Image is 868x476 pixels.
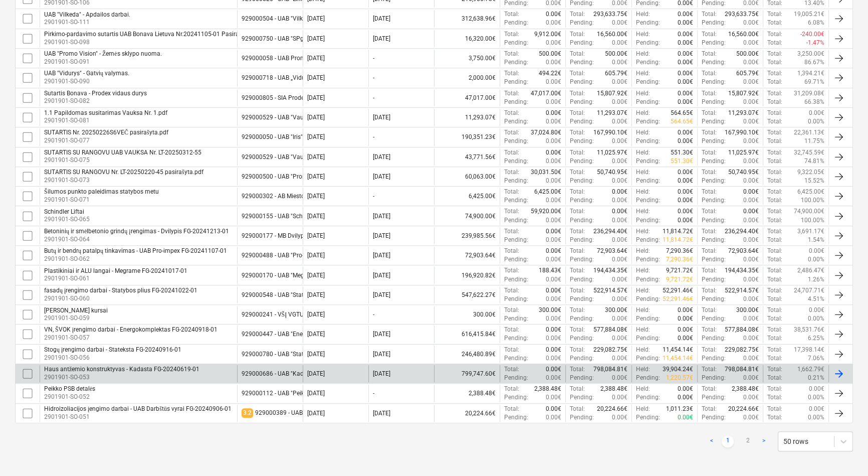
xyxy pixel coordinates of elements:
p: 0.00€ [743,188,759,196]
p: Held : [636,89,650,98]
p: 0.00€ [809,109,824,117]
p: 293,633.75€ [593,10,627,19]
p: Pending : [702,98,726,106]
p: Pending : [702,177,726,185]
p: 0.00€ [678,207,693,216]
p: Total : [504,128,519,137]
div: 929000155 - UAB "Schindler-liftas" [242,213,335,220]
p: Total : [504,69,519,78]
p: 16,560.00€ [597,30,627,39]
p: Total : [570,188,585,196]
p: 0.00€ [678,89,693,98]
p: 31,209.08€ [794,89,824,98]
div: UAB "Promo Vision" - Žemės sklypo nuoma. [44,50,162,58]
div: 929000529 - UAB "Vauksa" [242,114,315,121]
div: UAB "Vidurys" - Gatvių valymas. [44,70,129,77]
p: Pending : [504,177,528,185]
p: 0.00€ [546,148,561,157]
p: 0.00€ [678,58,693,67]
p: 0.00€ [678,188,693,196]
p: 0.00€ [678,50,693,58]
div: 929000504 - UAB "Vilkeda" [242,15,315,22]
p: 69.71% [804,78,824,86]
p: Held : [636,148,650,157]
p: Pending : [504,78,528,86]
p: 6,425.00€ [797,188,824,196]
div: - [373,55,374,62]
div: 190,351.23€ [434,128,500,145]
p: 167,990.10€ [593,128,627,137]
div: 1.1 Papildomas susitarimas Vauksa Nr. 1.pdf [44,109,167,116]
p: Total : [767,58,782,67]
div: 799,747.60€ [434,365,500,382]
div: [DATE] [373,35,390,42]
div: 6,425.00€ [434,188,500,205]
p: Pending : [504,137,528,145]
div: 929000058 - UAB Promo vision [242,55,327,62]
p: 0.00€ [612,58,627,67]
p: 86.67% [804,58,824,67]
p: 11,293.07€ [728,109,759,117]
p: 6.08% [808,19,824,27]
p: Total : [702,148,717,157]
div: 547,622.27€ [434,286,500,303]
p: 564.65€ [671,109,693,117]
div: 929000050 - UAB "Iris" [242,133,303,140]
p: Pending : [636,157,660,166]
p: Pending : [504,58,528,67]
p: Total : [702,188,717,196]
div: [DATE] [307,94,325,101]
p: 0.00€ [743,117,759,126]
p: Total : [570,109,585,117]
p: 0.00€ [678,168,693,177]
p: 47,017.00€ [531,89,561,98]
p: 11,025.97€ [597,148,627,157]
div: [DATE] [307,193,325,200]
div: 74,900.00€ [434,207,500,224]
p: Total : [504,50,519,58]
p: Pending : [570,19,594,27]
p: Total : [570,69,585,78]
div: [DATE] [307,74,325,81]
p: 2901901-SO-081 [44,116,167,125]
p: 0.00€ [612,137,627,145]
div: - [373,193,374,200]
p: 66.38% [804,98,824,106]
p: 605.79€ [736,69,759,78]
div: 16,320.00€ [434,30,500,47]
a: Page 2 [742,435,754,447]
p: Pending : [570,157,594,166]
p: Total : [767,19,782,27]
p: 0.00€ [612,188,627,196]
p: Total : [702,89,717,98]
p: Total : [767,117,782,126]
p: Total : [504,89,519,98]
div: 11,293.07€ [434,109,500,126]
p: 0.00€ [546,109,561,117]
p: 9,322.05€ [797,168,824,177]
p: Pending : [702,117,726,126]
p: 2901901-SO-111 [44,18,130,27]
div: [DATE] [373,213,390,220]
p: 6,425.00€ [534,188,561,196]
div: 239,985.56€ [434,227,500,244]
p: 500.00€ [736,50,759,58]
p: Pending : [702,137,726,145]
div: [DATE] [307,153,325,161]
div: [DATE] [307,114,325,121]
p: Pending : [504,98,528,106]
p: 0.00€ [678,39,693,47]
div: 616,415.84€ [434,326,500,343]
p: 0.00€ [612,98,627,106]
p: 2901901-SO-075 [44,156,201,165]
div: - [373,74,374,81]
p: 1,394.21€ [797,69,824,78]
p: 0.00€ [612,207,627,216]
div: - [373,133,374,140]
p: Held : [636,30,650,39]
div: [DATE] [373,15,390,22]
p: Pending : [702,157,726,166]
p: Total : [767,39,782,47]
p: 2901901-SO-091 [44,58,162,66]
p: 0.00€ [743,137,759,145]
